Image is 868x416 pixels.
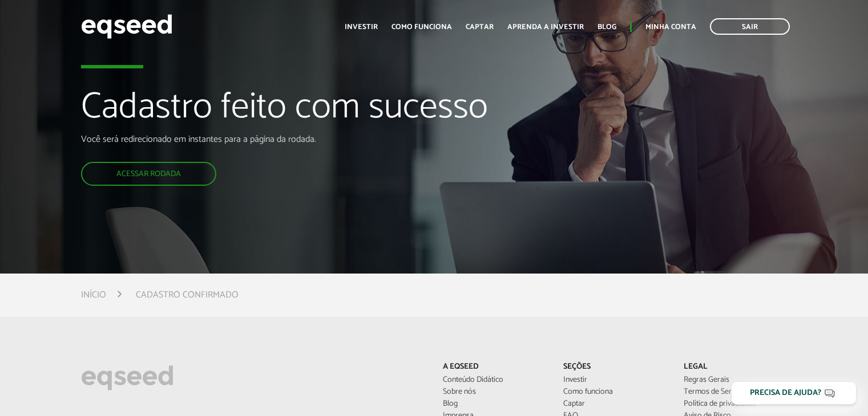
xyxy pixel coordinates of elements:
a: Captar [563,400,667,408]
a: Como funciona [563,388,667,396]
a: Política de privacidade [684,400,787,408]
a: Captar [466,23,494,31]
a: Início [81,291,106,300]
a: Minha conta [645,23,696,31]
p: Seções [563,362,667,372]
a: Termos de Serviço [684,388,787,396]
img: EqSeed [81,11,172,42]
img: EqSeed Logo [81,362,173,393]
a: Investir [563,376,667,384]
a: Sair [710,18,790,35]
a: Acessar rodada [81,162,216,186]
a: Conteúdo Didático [443,376,546,384]
a: Sobre nós [443,388,546,396]
a: Aprenda a investir [507,23,584,31]
a: Regras Gerais [684,376,787,384]
p: Você será redirecionado em instantes para a página da rodada. [81,134,498,145]
h1: Cadastro feito com sucesso [81,88,498,133]
p: Legal [684,362,787,372]
a: Investir [345,23,378,31]
a: Blog [443,400,546,408]
p: A EqSeed [443,362,546,372]
a: Blog [597,23,616,31]
a: Como funciona [391,23,452,31]
li: Cadastro confirmado [136,287,239,303]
